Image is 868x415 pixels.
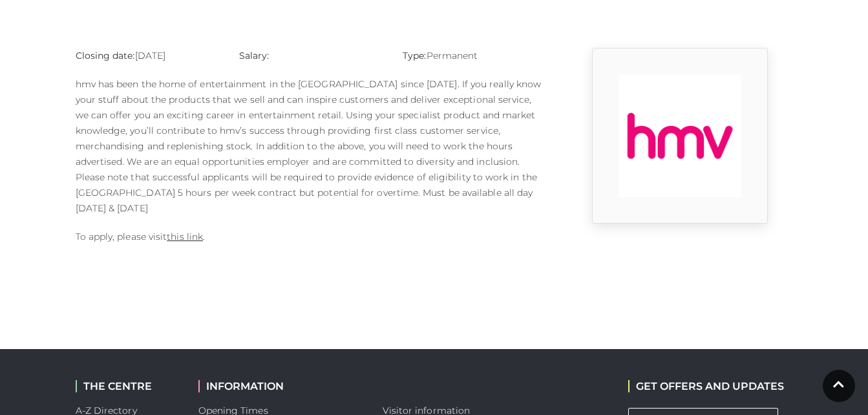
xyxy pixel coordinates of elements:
[239,50,270,61] strong: Salary:
[76,48,220,63] p: [DATE]
[403,50,426,61] strong: Type:
[76,50,135,61] strong: Closing date:
[76,380,179,392] h2: THE CENTRE
[403,48,547,63] p: Permanent
[76,76,547,216] p: hmv has been the home of entertainment in the [GEOGRAPHIC_DATA] since [DATE]. If you really know ...
[167,231,203,242] a: this link
[628,380,784,392] h2: GET OFFERS AND UPDATES
[619,74,741,197] img: 9_1554821655_pX3E.png
[198,380,363,392] h2: INFORMATION
[76,229,547,244] p: To apply, please visit .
